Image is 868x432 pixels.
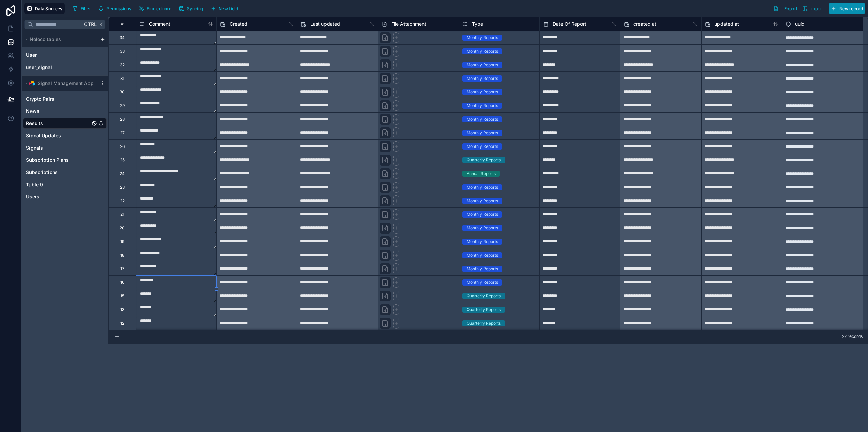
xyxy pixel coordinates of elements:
[176,3,208,14] a: Syncing
[467,89,498,95] div: Monthly Reports
[467,35,498,41] div: Monthly Reports
[842,334,863,339] span: 22 records
[771,3,800,14] button: Export
[114,21,131,27] div: #
[120,225,125,231] div: 20
[633,21,656,28] span: created at
[467,225,498,231] div: Monthly Reports
[467,279,498,286] div: Monthly Reports
[81,6,91,11] span: Filter
[467,184,498,190] div: Monthly Reports
[136,3,174,14] button: Find column
[176,3,205,14] button: Syncing
[24,3,65,14] button: Data Sources
[147,6,171,11] span: Find column
[230,21,248,28] span: Created
[120,117,125,122] div: 28
[467,143,498,150] div: Monthly Reports
[467,75,498,82] div: Monthly Reports
[310,21,340,28] span: Last updated
[70,3,94,14] button: Filter
[120,89,125,95] div: 30
[391,21,426,28] span: File Attachment
[120,266,124,272] div: 17
[208,3,240,14] button: New field
[83,20,97,29] span: Ctrl
[120,198,125,204] div: 22
[149,21,170,28] span: Comment
[467,198,498,204] div: Monthly Reports
[120,171,125,176] div: 24
[120,212,124,217] div: 21
[120,307,124,312] div: 13
[829,3,865,14] button: New record
[35,6,62,11] span: Data Sources
[120,253,124,258] div: 18
[784,6,797,11] span: Export
[120,157,125,163] div: 25
[810,6,824,11] span: Import
[120,185,125,190] div: 23
[120,321,124,326] div: 12
[120,280,124,285] div: 16
[120,239,124,244] div: 19
[467,293,501,299] div: Quarterly Reports
[467,266,498,272] div: Monthly Reports
[467,320,501,326] div: Quarterly Reports
[219,6,238,11] span: New field
[467,157,501,163] div: Quarterly Reports
[120,103,125,108] div: 29
[467,116,498,122] div: Monthly Reports
[467,48,498,54] div: Monthly Reports
[187,6,203,11] span: Syncing
[98,22,103,27] span: K
[795,21,805,28] span: uuid
[120,293,124,299] div: 15
[467,171,496,177] div: Annual Reports
[800,3,826,14] button: Import
[96,3,133,14] button: Permissions
[472,21,483,28] span: Type
[120,130,125,136] div: 27
[467,62,498,68] div: Monthly Reports
[553,21,586,28] span: Date Of Report
[106,6,131,11] span: Permissions
[120,35,125,40] div: 34
[467,239,498,245] div: Monthly Reports
[96,3,136,14] a: Permissions
[826,3,865,14] a: New record
[120,62,125,68] div: 32
[120,76,124,81] div: 31
[467,307,501,313] div: Quarterly Reports
[714,21,739,28] span: updated at
[467,130,498,136] div: Monthly Reports
[467,252,498,258] div: Monthly Reports
[839,6,863,11] span: New record
[120,144,125,149] div: 26
[467,103,498,109] div: Monthly Reports
[467,211,498,218] div: Monthly Reports
[120,49,125,54] div: 33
